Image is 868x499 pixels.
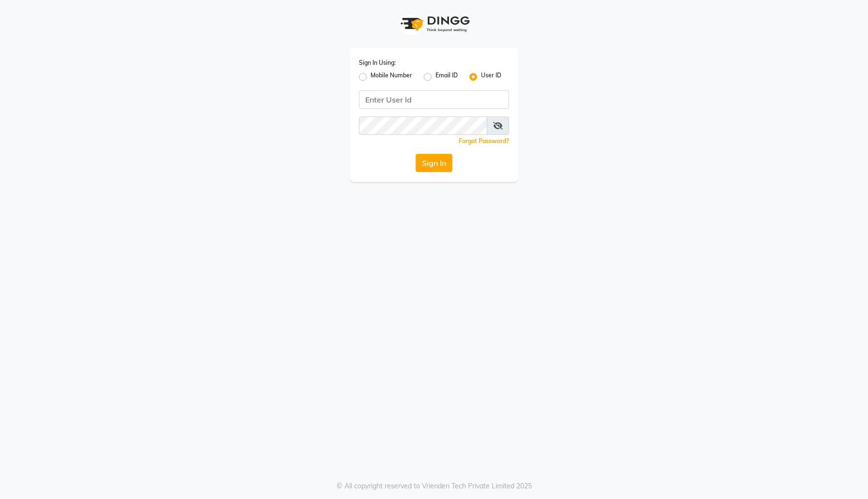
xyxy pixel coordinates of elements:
input: Username [359,90,509,109]
label: Sign In Using: [359,59,396,67]
label: User ID [481,71,501,83]
label: Email ID [435,71,458,83]
label: Mobile Number [371,71,412,83]
input: Username [359,117,487,135]
img: logo1.svg [395,10,473,38]
button: Sign In [416,154,452,172]
a: Forgot Password? [459,137,509,145]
